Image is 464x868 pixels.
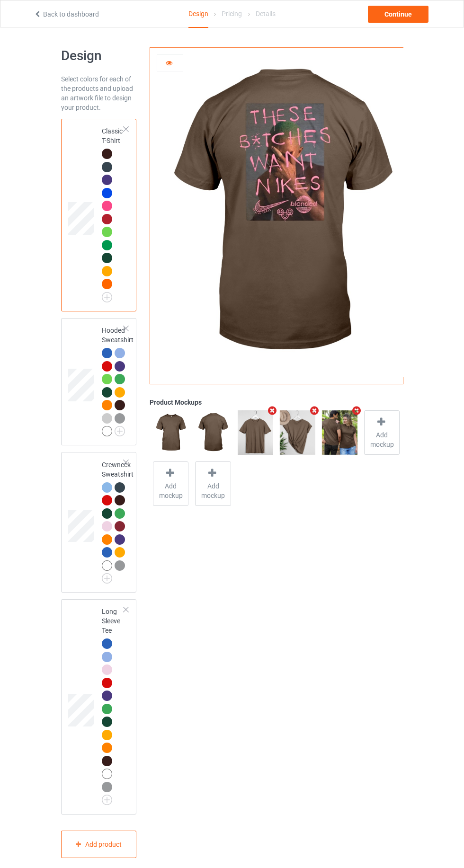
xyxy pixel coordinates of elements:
[61,599,137,814] div: Long Sleeve Tee
[322,410,357,455] img: regular.jpg
[256,0,276,27] div: Details
[102,795,112,805] img: svg+xml;base64,PD94bWwgdmVyc2lvbj0iMS4wIiBlbmNvZGluZz0iVVRGLTgiPz4KPHN2ZyB3aWR0aD0iMjJweCIgaGVpZ2...
[153,461,188,506] div: Add mockup
[61,318,137,446] div: Hooded Sweatshirt
[153,481,188,500] span: Add mockup
[61,452,137,593] div: Crewneck Sweatshirt
[365,430,399,449] span: Add mockup
[102,326,134,436] div: Hooded Sweatshirt
[102,292,112,302] img: svg+xml;base64,PD94bWwgdmVyc2lvbj0iMS4wIiBlbmNvZGluZz0iVVRGLTgiPz4KPHN2ZyB3aWR0aD0iMjJweCIgaGVpZ2...
[195,410,231,455] img: regular.jpg
[364,410,400,455] div: Add mockup
[188,0,208,28] div: Design
[102,573,112,584] img: svg+xml;base64,PD94bWwgdmVyc2lvbj0iMS4wIiBlbmNvZGluZz0iVVRGLTgiPz4KPHN2ZyB3aWR0aD0iMjJweCIgaGVpZ2...
[196,481,230,500] span: Add mockup
[238,410,273,455] img: regular.jpg
[61,119,137,311] div: Classic T-Shirt
[267,406,278,416] i: Remove mockup
[61,47,137,64] h1: Design
[102,460,134,581] div: Crewneck Sweatshirt
[61,74,137,112] div: Select colors for each of the products and upload an artwork file to design your product.
[34,10,99,18] a: Back to dashboard
[153,410,188,455] img: regular.jpg
[195,461,231,506] div: Add mockup
[368,6,428,23] div: Continue
[115,426,125,436] img: svg+xml;base64,PD94bWwgdmVyc2lvbj0iMS4wIiBlbmNvZGluZz0iVVRGLTgiPz4KPHN2ZyB3aWR0aD0iMjJweCIgaGVpZ2...
[61,831,137,859] div: Add product
[102,607,125,802] div: Long Sleeve Tee
[222,0,242,27] div: Pricing
[351,406,363,416] i: Remove mockup
[309,406,321,416] i: Remove mockup
[280,410,315,455] img: regular.jpg
[102,126,125,299] div: Classic T-Shirt
[150,398,403,407] div: Product Mockups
